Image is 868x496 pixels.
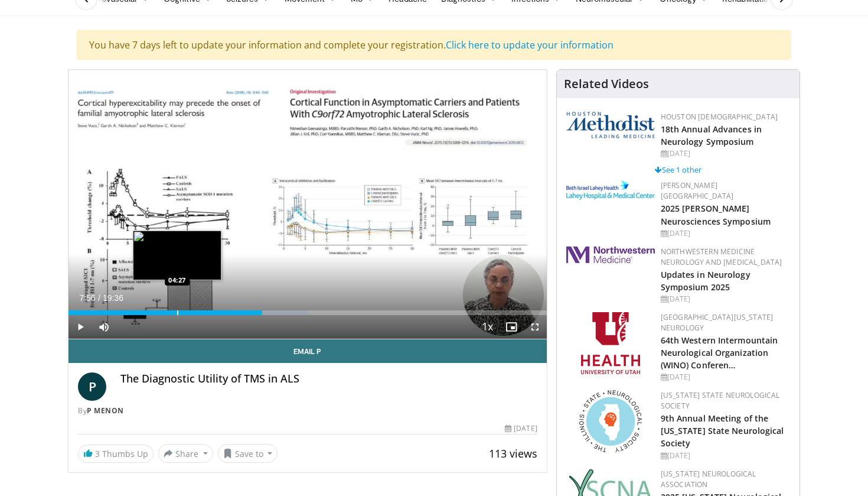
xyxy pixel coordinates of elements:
span: / [98,293,100,303]
a: 3 Thumbs Up [78,445,154,463]
a: Houston [DEMOGRAPHIC_DATA] [661,112,778,122]
div: [DATE] [661,372,790,382]
a: [US_STATE] Neurological Association [661,469,756,489]
button: Enable picture-in-picture mode [500,315,523,339]
a: Northwestern Medicine Neurology and [MEDICAL_DATA] [661,247,782,267]
span: 19:36 [103,293,123,303]
a: [US_STATE] State Neurological Society [661,390,780,411]
img: e7977282-282c-4444-820d-7cc2733560fd.jpg.150x105_q85_autocrop_double_scale_upscale_version-0.2.jpg [566,180,655,200]
div: Progress Bar [68,310,547,315]
a: 64th Western Intermountain Neurological Organization (WINO) Conferen… [661,335,778,371]
span: 7:56 [79,293,95,303]
img: 5e4488cc-e109-4a4e-9fd9-73bb9237ee91.png.150x105_q85_autocrop_double_scale_upscale_version-0.2.png [566,112,655,138]
button: Fullscreen [523,315,547,339]
a: 18th Annual Advances in Neurology Symposium [661,124,762,147]
img: image.jpeg [133,231,221,280]
a: 9th Annual Meeting of the [US_STATE] State Neurological Society [661,413,784,449]
span: 3 [95,448,100,459]
a: P Menon [87,406,124,416]
video-js: Video Player [68,70,547,339]
div: [DATE] [661,228,790,239]
a: 2025 [PERSON_NAME] Neurosciences Symposium [661,203,771,226]
button: Save to [218,444,278,463]
div: By [78,406,537,416]
button: Playback Rate [476,315,500,339]
button: Mute [92,315,116,339]
a: Click here to update your information [446,38,614,51]
button: Play [68,315,92,339]
div: [DATE] [661,148,790,159]
img: 71a8b48c-8850-4916-bbdd-e2f3ccf11ef9.png.150x105_q85_autocrop_double_scale_upscale_version-0.2.png [579,390,642,452]
h4: Related Videos [564,77,649,91]
span: 113 views [489,446,537,461]
a: Updates in Neurology Symposium 2025 [661,269,750,293]
div: [DATE] [661,450,790,461]
a: P [78,372,106,401]
div: [DATE] [661,294,790,304]
div: [DATE] [505,423,537,434]
div: You have 7 days left to update your information and complete your registration. [77,30,791,60]
a: See 1 other [655,164,701,175]
a: Email P [68,339,547,363]
img: f6362829-b0a3-407d-a044-59546adfd345.png.150x105_q85_autocrop_double_scale_upscale_version-0.2.png [581,312,640,374]
button: Share [158,444,213,463]
h4: The Diagnostic Utility of TMS in ALS [120,372,537,385]
img: 2a462fb6-9365-492a-ac79-3166a6f924d8.png.150x105_q85_autocrop_double_scale_upscale_version-0.2.jpg [566,247,655,263]
a: [PERSON_NAME][GEOGRAPHIC_DATA] [661,180,734,201]
a: [GEOGRAPHIC_DATA][US_STATE] Neurology [661,312,774,333]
